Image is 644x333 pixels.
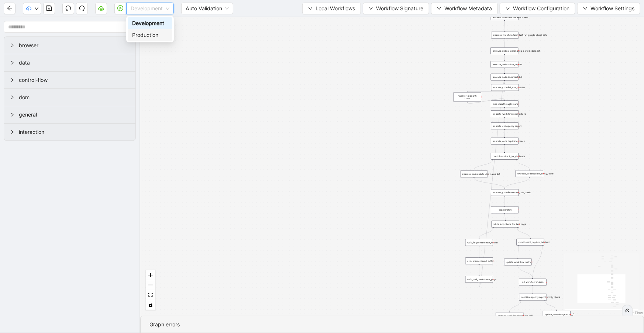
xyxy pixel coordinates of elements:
div: conditions:if_no_docs_fetched [517,239,544,246]
div: execute_code:increment_row_count [491,189,519,196]
span: right [10,112,14,117]
div: update_workflow_metric: [504,259,532,266]
button: fit view [146,290,155,300]
div: Development [128,17,172,29]
div: execute_workflow:fetch_last_run_google_sheet_data [491,32,519,39]
div: execute_workflow:fetch_details [491,110,519,117]
span: cloud-upload [26,6,31,11]
span: down [369,6,373,11]
span: Workflow Metadata [444,4,492,13]
div: execute_code:fetched_data_count [491,13,519,20]
button: zoom in [146,270,155,280]
span: down [506,6,510,11]
div: control-flow [4,72,135,89]
g: Edge from wait_until_loaded:next_page to execute_code:init_row_counter [479,80,505,287]
div: execute_code:last_run_google_sheet_data_list [491,47,519,54]
div: execute_code:duplicate_check [491,138,519,145]
span: Development [131,3,169,14]
div: interaction [4,124,135,141]
div: init_workflow_metric: [519,279,547,286]
div: Development [132,19,168,27]
div: loop_iterator: [491,207,519,214]
div: execute_workflow:document_pull [496,312,524,319]
div: wait_for_element:next_button [465,239,493,246]
div: data [4,54,135,71]
span: browser [19,41,130,49]
span: Workflow Settings [590,4,634,13]
div: Production [128,29,172,41]
div: execute_code:document_list [491,74,519,81]
button: toggle interactivity [146,300,155,310]
g: Edge from while_loop:check_for_last_page to wait_for_element:next_button [479,228,493,239]
button: cloud-server [95,3,107,14]
div: execute_code:policy_reports [491,61,519,68]
button: cloud-uploaddown [23,3,41,14]
div: click_element:next_button [465,257,493,264]
div: wait_until_loaded:next_page [465,276,493,283]
span: general [19,111,130,119]
g: Edge from execute_code:update_doc_name_list to execute_code:increment_row_count [474,178,505,188]
div: update_workflow_metric:__0 [543,311,571,318]
span: right [10,130,14,134]
span: down [308,6,313,11]
div: execute_code:update_policy_report [516,170,543,177]
button: downWorkflow Settings [577,3,640,14]
span: down [437,6,441,11]
span: Workflow Signature [376,4,423,13]
span: save [46,5,52,11]
button: redo [76,3,88,14]
span: cloud-server [98,5,104,11]
div: execute_code:init_row_counter [491,84,519,91]
div: wait_for_element: rows [454,92,481,102]
g: Edge from wait_for_element: rows to loop_data:through_rows [468,99,505,104]
span: right [10,95,14,100]
button: play-circle [114,3,126,14]
span: double-right [625,308,630,313]
button: downWorkflow Configuration [500,3,575,14]
span: control-flow [19,76,130,84]
button: downLocal Workflows [302,3,361,14]
div: loop_data:through_rows [491,101,519,108]
span: right [10,78,14,82]
button: save [43,3,55,14]
div: execute_code:update_doc_name_list [460,171,488,178]
span: play-circle [117,5,123,11]
g: Edge from execute_code:update_policy_report to execute_code:increment_row_count [505,178,530,188]
span: down [34,6,39,11]
div: execute_code:policy_report [491,122,519,129]
g: Edge from update_workflow_metric: to init_workflow_metric: [518,266,533,278]
button: undo [62,3,74,14]
div: conditions:policy_report_empty_check [519,294,547,301]
div: Production [132,31,168,39]
span: Local Workflows [316,4,355,13]
g: Edge from conditions:if_no_docs_fetched to init_workflow_metric: [533,246,543,278]
div: browser [4,37,135,54]
button: arrow-left [4,3,16,14]
div: general [4,106,135,123]
g: Edge from conditions:if_no_docs_fetched to update_workflow_metric: [518,246,519,258]
button: zoom out [146,280,155,290]
a: React Flow attribution [624,311,643,315]
g: Edge from execute_workflow:fetch_last_run_google_sheet_data to execute_code:last_run_google_sheet... [504,39,505,46]
span: interaction [19,128,130,136]
g: Edge from conditions:check_for_duplicate to execute_code:update_policy_report [517,160,529,170]
div: Graph errors [149,320,635,329]
g: Edge from while_loop:check_for_last_page to conditions:if_no_docs_fetched [517,228,530,238]
g: Edge from conditions:check_for_duplicate to execute_code:update_doc_name_list [474,160,493,170]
